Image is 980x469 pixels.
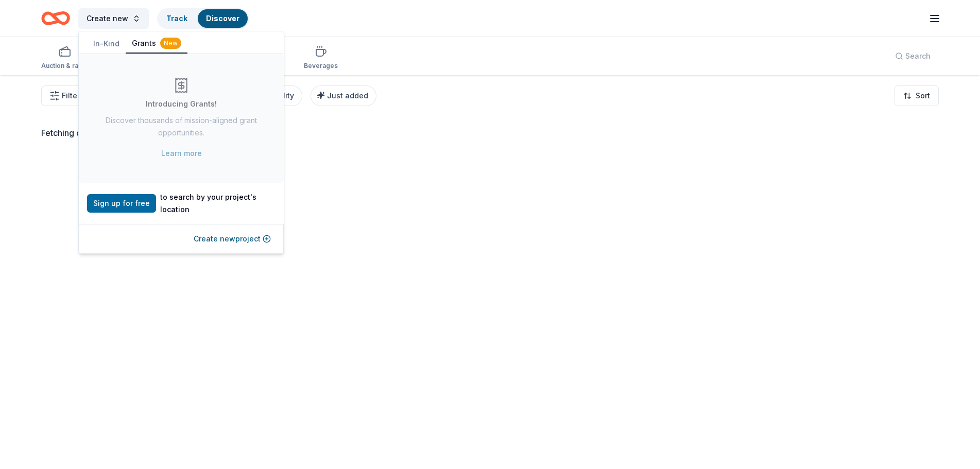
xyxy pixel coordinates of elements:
[166,14,187,23] a: Track
[327,91,368,100] span: Just added
[41,127,939,139] div: Fetching donors, one moment...
[87,194,156,213] a: Sign up for free
[160,38,181,49] div: New
[87,34,126,53] button: In-Kind
[304,62,338,70] div: Beverages
[41,41,88,75] button: Auction & raffle
[41,62,88,70] div: Auction & raffle
[206,14,239,23] a: Discover
[160,191,276,216] div: to search by your project's location
[87,12,128,25] span: Create new
[62,90,80,102] span: Filter
[895,85,939,106] button: Sort
[41,6,70,30] a: Home
[194,233,271,245] button: Create newproject
[311,85,376,106] button: Just added
[78,8,149,29] button: Create new
[304,41,338,75] button: Beverages
[157,8,249,29] button: TrackDiscover
[41,85,88,106] button: Filter
[916,90,930,102] span: Sort
[126,34,187,54] button: Grants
